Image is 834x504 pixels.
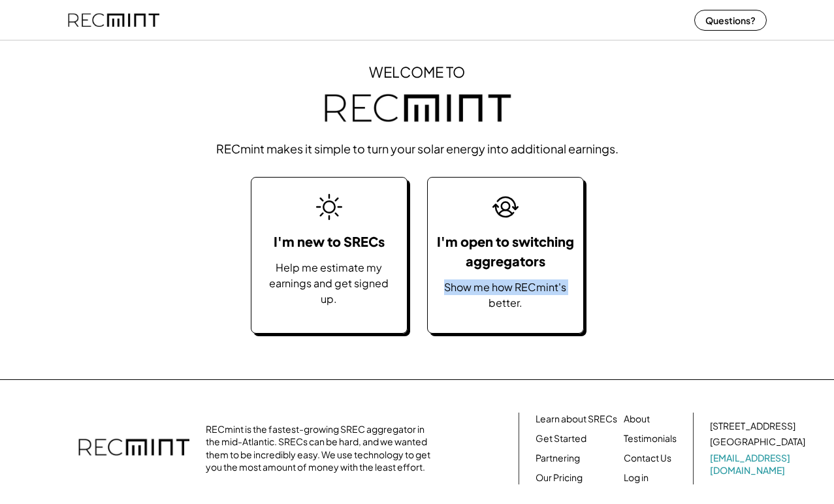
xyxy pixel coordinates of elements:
a: Learn about SRECs [536,413,617,426]
div: RECmint is the fastest-growing SREC aggregator in the mid-Atlantic. SRECs can be hard, and we wan... [206,423,438,474]
a: About [624,413,650,426]
img: recmint-logotype%403x.png [78,426,189,471]
a: Contact Us [624,452,671,465]
div: RECmint makes it simple to turn your solar energy into additional earnings. [216,140,618,157]
div: I'm new to SRECs [274,232,385,251]
div: Show me how RECmint's better. [434,279,577,311]
img: recmint-logotype.jpg [313,83,522,133]
a: Testimonials [624,432,677,445]
div: Help me estimate my earnings and get signed up. [265,260,394,307]
button: Questions? [694,10,767,31]
img: recmint-logotype%403x%20%281%29.jpeg [68,3,159,37]
div: [GEOGRAPHIC_DATA] [710,435,805,449]
div: [STREET_ADDRESS] [710,420,795,433]
a: Get Started [536,432,586,445]
div: I'm open to switching aggregators [434,232,577,271]
a: Partnering [536,452,580,465]
h1: WELCOME TO [352,61,483,83]
a: Our Pricing [536,471,583,484]
a: [EMAIL_ADDRESS][DOMAIN_NAME] [710,452,808,477]
a: Log in [624,471,649,484]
